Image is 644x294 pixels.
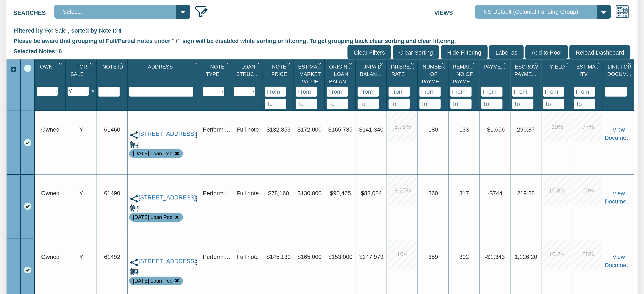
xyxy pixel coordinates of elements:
[138,194,190,201] a: 1729 Noble Street, Anderson, IN, 46016
[569,45,630,59] input: Reload Dashboard
[471,59,479,67] div: Column Menu
[224,59,231,67] div: Column Menu
[71,27,97,34] span: sorted by
[104,126,120,133] span: 61460
[138,258,190,265] a: 2409 Morningside, Pasadena, TX, 77506
[148,64,173,70] span: Address
[296,87,317,97] input: From
[130,140,138,149] img: for_sale.png
[605,190,634,205] a: View Documents
[138,131,190,137] a: 2943 South Walcott Drive, Indianapolis, IN, 46203
[481,61,510,87] div: Payment(P&I) Sort None
[68,61,96,96] div: Sort None
[193,59,201,67] div: Column Menu
[14,45,65,58] div: Selected Notes: 6
[450,87,472,97] input: From
[574,99,595,109] input: To
[422,64,449,84] span: Number Of Payments
[517,190,535,196] span: 219.88
[543,240,572,269] div: 10.2
[193,259,200,266] img: cell-menu.png
[615,5,629,19] img: views.png
[428,253,438,260] span: 359
[543,61,572,87] div: Yield Sort None
[358,87,379,97] input: From
[358,99,379,109] input: To
[133,150,174,157] div: Note is contained in the pool 9-25-25 Loan Pool
[237,126,259,133] span: Full note
[574,240,603,269] div: 88.0
[348,45,391,59] input: Clear Filters
[420,99,441,109] input: To
[512,99,533,109] input: To
[40,64,52,70] span: Own
[485,126,505,133] span: -$1,656
[133,214,174,221] div: Note is contained in the pool 9-25-25 Loan Pool
[41,190,60,196] span: Owned
[298,126,322,133] span: $172,000
[194,5,209,19] img: edit_filter_icon.png
[605,61,634,97] div: Sort None
[14,5,54,17] label: Searches
[234,61,263,96] div: Sort None
[79,190,83,196] span: Y
[347,59,355,67] div: Column Menu
[41,253,60,260] span: Owned
[459,253,469,260] span: 302
[298,253,322,260] span: $165,000
[98,61,127,87] div: Note Id Sort None
[193,195,200,202] img: cell-menu.png
[525,45,568,59] input: Add to Pool
[434,5,475,17] label: Views
[358,61,386,87] div: Unpaid Balance Sort None
[14,35,630,45] div: Please be aware that grouping of Full/Partial notes under "+" sign will be disabled while sorting...
[98,61,127,97] div: Sort None
[543,61,572,109] div: Sort None
[285,59,293,67] div: Column Menu
[450,61,479,87] div: Remaining No Of Payments Sort None
[133,277,174,285] div: Note is contained in the pool 9-25-25 Loan Pool
[193,132,200,139] img: cell-menu.png
[440,59,448,67] div: Column Menu
[130,258,138,267] img: share.svg
[255,59,262,67] div: Column Menu
[267,253,291,260] span: $145,130
[481,99,503,109] input: To
[24,203,31,210] div: Row 2, Row Selection Checkbox
[130,203,138,212] img: for_sale.png
[119,59,127,67] div: Column Menu
[359,126,384,133] span: $141,340
[481,61,510,109] div: Sort None
[237,190,259,196] span: Full note
[7,65,20,73] div: Expand All
[488,190,503,196] span: -$744
[574,113,603,141] div: 77.0
[389,87,410,97] input: From
[57,59,65,67] div: Column Menu
[41,126,60,133] span: Owned
[104,190,120,196] span: 61490
[79,253,83,260] span: Y
[605,253,634,268] a: View Documents
[428,190,438,196] span: 360
[268,190,289,196] span: $78,160
[512,61,541,109] div: Sort None
[595,59,602,67] div: Column Menu
[104,253,120,260] span: 61492
[517,126,535,133] span: 290.37
[391,64,416,77] span: Interest Rate
[296,61,324,87] div: Estimated Market Value Sort None
[71,64,87,77] span: For Sale
[607,64,641,77] span: Link For Documents
[393,45,439,59] input: Clear Sorting
[420,87,441,97] input: From
[576,64,605,77] span: Estimated Itv
[543,113,572,141] div: 10.0
[574,61,603,109] div: Sort None
[79,126,83,133] span: Y
[388,240,417,269] div: 10.0
[329,64,354,84] span: Original Loan Balance
[428,126,438,133] span: 180
[203,253,231,260] span: Performing
[296,61,324,109] div: Sort None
